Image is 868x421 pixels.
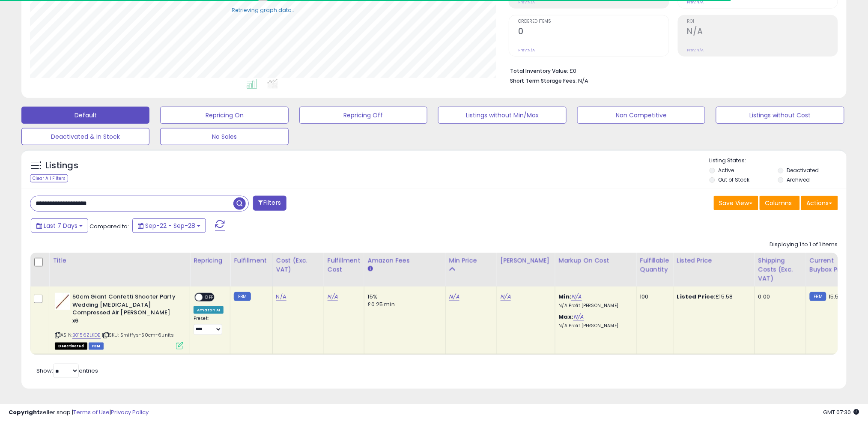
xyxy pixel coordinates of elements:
label: Out of Stock [719,176,750,183]
button: Default [21,107,149,124]
span: Ordered Items [518,19,668,24]
div: Listed Price [677,256,751,265]
b: Total Inventory Value: [510,67,568,75]
div: £0.25 min [368,301,439,308]
p: Listing States: [710,157,847,165]
div: Displaying 1 to 1 of 1 items [770,241,838,249]
button: Sep-22 - Sep-28 [132,218,206,233]
a: N/A [449,293,459,301]
b: 50cm Giant Confetti Shooter Party Wedding [MEDICAL_DATA] Compressed Air [PERSON_NAME] x6 [72,293,176,327]
a: N/A [573,313,584,321]
span: Sep-22 - Sep-28 [145,221,195,230]
span: Compared to: [89,222,129,230]
b: Short Term Storage Fees: [510,77,577,84]
span: Show: entries [36,367,98,375]
img: 31Ksi5457eL._SL40_.jpg [55,293,70,310]
span: All listings that are unavailable for purchase on Amazon for any reason other than out-of-stock [55,343,87,350]
div: 15% [368,293,439,301]
a: N/A [276,293,286,301]
h2: N/A [687,27,838,38]
a: N/A [501,293,511,301]
span: Last 7 Days [44,221,78,230]
label: Deactivated [787,167,819,174]
b: Max: [559,313,574,321]
small: Amazon Fees. [368,265,373,273]
div: Min Price [449,256,493,265]
label: Archived [787,176,810,183]
div: Amazon AI [194,306,224,314]
span: 2025-10-6 07:30 GMT [823,408,859,416]
button: Listings without Min/Max [438,107,566,124]
b: Min: [559,293,572,301]
div: Repricing [194,256,227,265]
a: Terms of Use [73,408,110,416]
small: Prev: N/A [518,48,535,53]
small: Prev: N/A [687,48,704,53]
span: OFF [203,294,216,301]
label: Active [719,167,734,174]
button: No Sales [160,128,288,145]
a: N/A [328,293,338,301]
th: The percentage added to the cost of goods (COGS) that forms the calculator for Min & Max prices. [555,253,636,287]
p: N/A Profit [PERSON_NAME] [559,323,630,329]
div: ASIN: [55,293,183,349]
div: Fulfillment Cost [328,256,361,274]
button: Save View [714,196,758,210]
div: Retrieving graph data.. [232,6,294,14]
div: seller snap | | [9,409,149,417]
h2: 0 [518,27,668,38]
small: FBM [810,292,826,301]
button: Non Competitive [577,107,705,124]
div: 0.00 [758,293,799,301]
div: Fulfillment [234,256,268,265]
button: Filters [253,196,286,211]
strong: Copyright [9,408,40,416]
div: Fulfillable Quantity [640,256,670,274]
div: Current Buybox Price [810,256,854,274]
span: FBM [89,343,104,350]
button: Repricing On [160,107,288,124]
button: Columns [760,196,800,210]
span: N/A [578,77,588,85]
a: B0156ZLKDE [72,331,101,339]
div: Clear All Filters [30,174,68,182]
a: N/A [571,293,582,301]
span: | SKU: Smiffys-50cm-6units [102,331,174,338]
button: Listings without Cost [716,107,844,124]
button: Last 7 Days [31,218,88,233]
button: Actions [801,196,838,210]
p: N/A Profit [PERSON_NAME] [559,303,630,309]
div: Cost (Exc. VAT) [276,256,320,274]
div: Shipping Costs (Exc. VAT) [758,256,802,283]
h5: Listings [45,160,78,172]
div: £15.58 [677,293,748,301]
a: Privacy Policy [111,408,149,416]
div: Preset: [194,316,224,335]
div: Amazon Fees [368,256,442,265]
div: 100 [640,293,667,301]
b: Listed Price: [677,293,716,301]
li: £0 [510,65,832,75]
button: Repricing Off [299,107,427,124]
span: 15.58 [829,293,842,301]
span: ROI [687,19,838,24]
button: Deactivated & In Stock [21,128,149,145]
span: Columns [765,199,792,207]
div: Title [53,256,186,265]
small: FBM [234,292,251,301]
div: [PERSON_NAME] [501,256,552,265]
div: Markup on Cost [559,256,633,265]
